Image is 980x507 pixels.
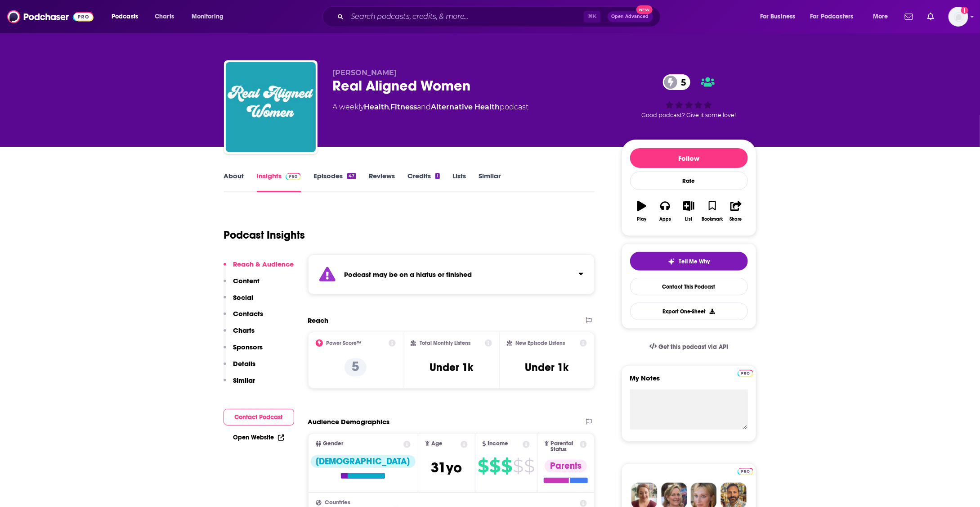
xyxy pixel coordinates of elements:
[224,293,254,310] button: Social
[149,9,179,24] a: Charts
[391,103,417,111] a: Fitness
[584,11,600,23] span: ⌘ K
[325,500,351,506] span: Countries
[810,10,854,23] span: For Podcasters
[112,10,138,23] span: Podcasts
[760,10,796,23] span: For Business
[347,9,584,24] input: Search podcasts, credits, & more...
[630,374,748,389] label: My Notes
[501,459,512,473] span: $
[185,9,235,24] button: open menu
[488,441,509,447] span: Income
[323,441,344,447] span: Gender
[364,103,389,111] a: Health
[924,9,938,24] a: Show notifications dropdown
[389,103,391,111] span: ,
[479,172,501,192] a: Similar
[327,340,362,346] h2: Power Score™
[7,8,94,25] img: Podchaser - Follow, Share and Rate Podcasts
[730,217,742,222] div: Share
[233,293,254,302] p: Social
[224,172,244,192] a: About
[637,217,646,222] div: Play
[452,172,466,192] a: Lists
[233,276,260,285] p: Content
[224,276,260,293] button: Content
[636,5,653,14] span: New
[630,195,653,227] button: Play
[949,7,968,27] img: User Profile
[672,74,690,90] span: 5
[224,409,294,426] button: Contact Podcast
[308,316,329,325] h2: Reach
[333,102,529,113] div: A weekly podcast
[233,260,294,268] p: Reach & Audience
[630,148,748,168] button: Follow
[545,460,587,472] div: Parents
[431,441,443,447] span: Age
[224,260,294,276] button: Reach & Audience
[685,217,693,222] div: List
[702,217,723,222] div: Bookmark
[630,252,748,271] button: tell me why sparkleTell Me Why
[430,361,473,374] h3: Under 1k
[949,7,968,27] button: Show profile menu
[233,326,255,335] p: Charts
[805,9,867,24] button: open menu
[679,258,710,265] span: Tell Me Why
[233,309,264,318] p: Contacts
[308,417,390,426] h2: Audience Demographics
[867,9,899,24] button: open menu
[345,358,367,376] p: 5
[224,343,263,359] button: Sponsors
[949,7,968,27] span: Logged in as tiffanymiller
[286,173,301,180] img: Podchaser Pro
[642,336,736,358] a: Get this podcast via API
[653,195,677,227] button: Apps
[224,326,255,343] button: Charts
[642,112,736,118] span: Good podcast? Give it some love!
[407,172,440,192] a: Credits1
[901,9,917,24] a: Show notifications dropdown
[333,68,397,77] span: [PERSON_NAME]
[663,74,690,90] a: 5
[524,459,534,473] span: $
[659,217,671,222] div: Apps
[622,68,756,124] div: 5Good podcast? Give it some love!
[226,62,316,152] img: Real Aligned Women
[608,11,653,22] button: Open AdvancedNew
[331,6,669,27] div: Search podcasts, credits, & more...
[313,172,356,192] a: Episodes47
[701,195,724,227] button: Bookmark
[612,14,649,19] span: Open Advanced
[630,278,748,295] a: Contact This Podcast
[738,466,753,475] a: Pro website
[516,340,565,346] h2: New Episode Listens
[155,10,174,23] span: Charts
[105,9,150,24] button: open menu
[417,103,431,111] span: and
[224,376,255,393] button: Similar
[658,343,728,351] span: Get this podcast via API
[738,370,753,377] img: Podchaser Pro
[233,376,255,385] p: Similar
[233,359,256,368] p: Details
[311,455,416,468] div: [DEMOGRAPHIC_DATA]
[431,459,462,476] span: 31 yo
[308,254,595,294] section: Click to expand status details
[233,343,263,351] p: Sponsors
[677,195,700,227] button: List
[224,359,256,376] button: Details
[347,173,356,179] div: 47
[369,172,395,192] a: Reviews
[257,172,301,192] a: InsightsPodchaser Pro
[489,459,500,473] span: $
[420,340,470,346] h2: Total Monthly Listens
[668,258,675,265] img: tell me why sparkle
[513,459,523,473] span: $
[630,172,748,190] div: Rate
[233,434,284,441] a: Open Website
[630,303,748,320] button: Export One-Sheet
